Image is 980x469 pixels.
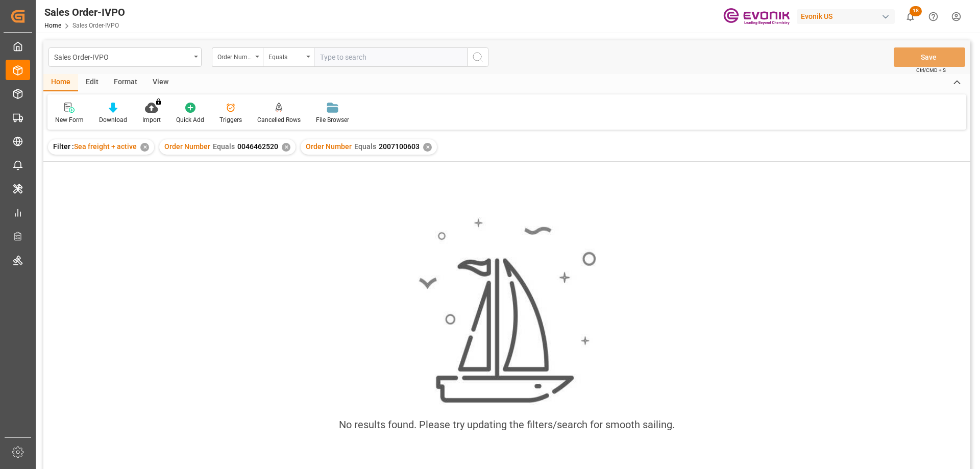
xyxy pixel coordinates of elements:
[176,115,204,125] div: Quick Add
[418,217,596,405] img: smooth_sailing.jpeg
[910,6,922,16] span: 18
[78,74,106,91] div: Edit
[212,47,263,67] button: open menu
[423,143,432,152] div: ✕
[44,5,125,20] div: Sales Order-IVPO
[723,8,790,26] img: Evonik-brand-mark-Deep-Purple-RGB.jpeg_1700498283.jpeg
[145,74,176,91] div: View
[467,47,488,67] button: search button
[306,142,352,151] span: Order Number
[894,47,965,67] button: Save
[916,66,946,74] span: Ctrl/CMD + S
[55,115,84,125] div: New Form
[164,142,210,151] span: Order Number
[314,47,467,67] input: Type to search
[282,143,290,152] div: ✕
[257,115,301,125] div: Cancelled Rows
[316,115,349,125] div: File Browser
[237,142,278,151] span: 0046462520
[48,47,202,67] button: open menu
[354,142,376,151] span: Equals
[213,142,235,151] span: Equals
[44,22,61,29] a: Home
[797,7,899,26] button: Evonik US
[219,115,242,125] div: Triggers
[899,5,922,28] button: show 18 new notifications
[106,74,145,91] div: Format
[922,5,945,28] button: Help Center
[797,9,895,24] div: Evonik US
[53,142,74,151] span: Filter :
[43,74,78,91] div: Home
[74,142,137,151] span: Sea freight + active
[268,50,303,62] div: Equals
[379,142,420,151] span: 2007100603
[54,50,190,63] div: Sales Order-IVPO
[99,115,127,125] div: Download
[263,47,314,67] button: open menu
[339,417,675,432] div: No results found. Please try updating the filters/search for smooth sailing.
[217,50,252,62] div: Order Number
[140,143,149,152] div: ✕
